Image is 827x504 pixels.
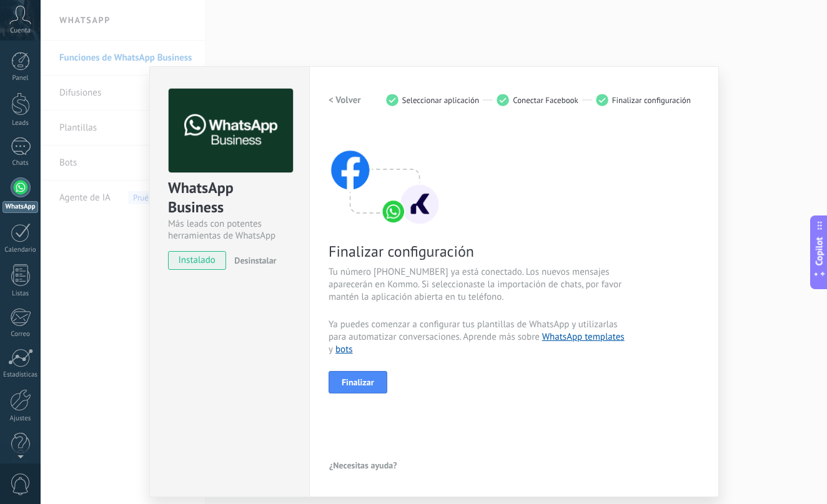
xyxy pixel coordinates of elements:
[2,415,39,423] div: Ajustes
[329,456,398,475] button: ¿Necesitas ayuda?
[329,242,626,261] span: Finalizar configuración
[335,343,353,355] a: bots
[234,255,276,266] span: Desinstalar
[2,159,39,167] div: Chats
[329,371,387,393] button: Finalizar
[513,96,578,105] span: Conectar Facebook
[2,74,39,82] div: Panel
[813,237,826,265] span: Copilot
[402,96,480,105] span: Seleccionar aplicación
[2,330,39,338] div: Correo
[542,331,625,343] a: WhatsApp templates
[2,290,39,298] div: Listas
[329,89,361,111] button: < Volver
[329,126,441,226] img: connect with facebook
[2,201,38,213] div: WhatsApp
[168,218,291,242] div: Más leads con potentes herramientas de WhatsApp
[169,251,225,270] span: instalado
[169,89,293,173] img: logo_main.png
[2,246,39,254] div: Calendario
[612,96,691,105] span: Finalizar configuración
[10,27,31,35] span: Cuenta
[329,461,397,470] span: ¿Necesitas ayuda?
[168,178,291,218] div: WhatsApp Business
[329,319,626,356] span: Ya puedes comenzar a configurar tus plantillas de WhatsApp y utilizarlas para automatizar convers...
[329,266,626,304] span: Tu número [PHONE_NUMBER] ya está conectado. Los nuevos mensajes aparecerán en Kommo. Si seleccion...
[229,251,276,270] button: Desinstalar
[342,378,374,387] span: Finalizar
[329,94,361,106] h2: < Volver
[2,371,39,379] div: Estadísticas
[2,119,39,127] div: Leads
